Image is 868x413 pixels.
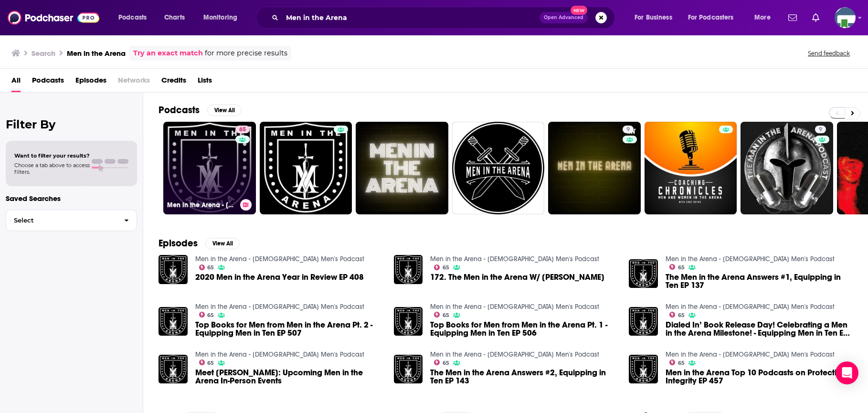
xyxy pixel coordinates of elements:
button: open menu [628,10,684,25]
span: 65 [207,313,214,318]
a: Men in the Arena Top 10 Podcasts on Protecting Integrity EP 457 [666,369,853,385]
span: 172. The Men in the Arena W/ [PERSON_NAME] [430,273,604,281]
span: Select [6,217,116,223]
img: Men in the Arena Top 10 Podcasts on Protecting Integrity EP 457 [629,355,658,384]
span: For Podcasters [688,11,734,24]
button: open menu [682,10,748,25]
a: Lists [198,73,212,92]
span: 9 [819,125,822,135]
a: 65 [199,312,214,318]
a: Men in the Arena - Christian Men's Podcast [430,350,599,359]
span: Charts [164,11,185,24]
span: 65 [443,313,449,318]
span: Open Advanced [544,15,583,20]
h3: Men in the Arena [67,49,126,58]
span: 65 [678,265,685,270]
img: Meet Jim: Upcoming Men in the Arena In-Person Events [159,355,188,384]
a: Top Books for Men from Men in the Arena Pt. 1 - Equipping Men in Ten EP 506 [430,321,617,337]
button: View All [205,238,240,249]
button: Select [6,210,137,231]
button: Show profile menu [835,7,856,28]
a: EpisodesView All [159,237,240,249]
img: The Men in the Arena Answers #1, Equipping in Ten EP 137 [629,259,658,288]
a: Men in the Arena - Christian Men's Podcast [195,255,364,263]
span: Networks [118,73,150,92]
a: Podcasts [32,73,64,92]
a: PodcastsView All [159,104,242,116]
a: All [11,73,21,92]
span: More [754,11,771,24]
a: 9 [741,122,833,214]
a: Episodes [75,73,106,92]
img: User Profile [835,7,856,28]
button: Open AdvancedNew [540,12,588,23]
a: 65 [199,265,214,270]
img: Top Books for Men from Men in the Arena Pt. 2 - Equipping Men in Ten EP 507 [159,307,188,336]
a: 65 [669,264,685,270]
a: 65Men in the Arena - [DEMOGRAPHIC_DATA] Men's Podcast [163,122,256,214]
h2: Filter By [6,117,137,131]
a: 172. The Men in the Arena W/ Shaun Strong [430,273,604,281]
h2: Episodes [159,237,198,249]
span: 65 [443,361,449,365]
img: The Men in the Arena Answers #2, Equipping in Ten EP 143 [394,355,423,384]
img: Dialed In’ Book Release Day! Celebrating a Men in the Arena Milestone! - Equipping Men in Ten EP 763 [629,307,658,336]
a: Credits [161,73,186,92]
a: 65 [434,360,449,365]
img: Podchaser - Follow, Share and Rate Podcasts [8,9,99,27]
img: 172. The Men in the Arena W/ Shaun Strong [394,255,423,284]
a: 65 [199,360,214,365]
a: Dialed In’ Book Release Day! Celebrating a Men in the Arena Milestone! - Equipping Men in Ten EP 763 [666,321,853,337]
a: 9 [623,126,634,133]
a: Men in the Arena - Christian Men's Podcast [195,350,364,359]
span: 65 [239,125,246,135]
a: Show notifications dropdown [808,10,823,26]
a: Top Books for Men from Men in the Arena Pt. 2 - Equipping Men in Ten EP 507 [195,321,382,337]
button: View All [207,105,242,116]
span: New [571,6,588,15]
span: 2020 Men in the Arena Year in Review EP 408 [195,273,364,281]
h3: Men in the Arena - [DEMOGRAPHIC_DATA] Men's Podcast [167,201,236,209]
span: 65 [678,313,685,318]
span: Want to filter your results? [14,152,90,159]
img: 2020 Men in the Arena Year in Review EP 408 [159,255,188,284]
a: Men in the Arena - Christian Men's Podcast [430,303,599,311]
span: Podcasts [118,11,147,24]
a: Men in the Arena - Christian Men's Podcast [195,303,364,311]
a: 65 [669,312,685,318]
span: For Business [635,11,672,24]
a: Charts [158,10,191,25]
a: The Men in the Arena Answers #1, Equipping in Ten EP 137 [666,273,853,289]
button: Send feedback [805,49,853,57]
a: Top Books for Men from Men in the Arena Pt. 1 - Equipping Men in Ten EP 506 [394,307,423,336]
span: 9 [626,125,630,135]
span: Choose a tab above to access filters. [14,162,90,175]
span: 65 [207,361,214,365]
span: Logged in as KCMedia [835,7,856,28]
div: Open Intercom Messenger [836,361,858,384]
span: 65 [207,265,214,270]
a: 9 [548,122,641,214]
button: open menu [197,10,250,25]
input: Search podcasts, credits, & more... [282,10,540,25]
a: Men in the Arena - Christian Men's Podcast [666,350,835,359]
